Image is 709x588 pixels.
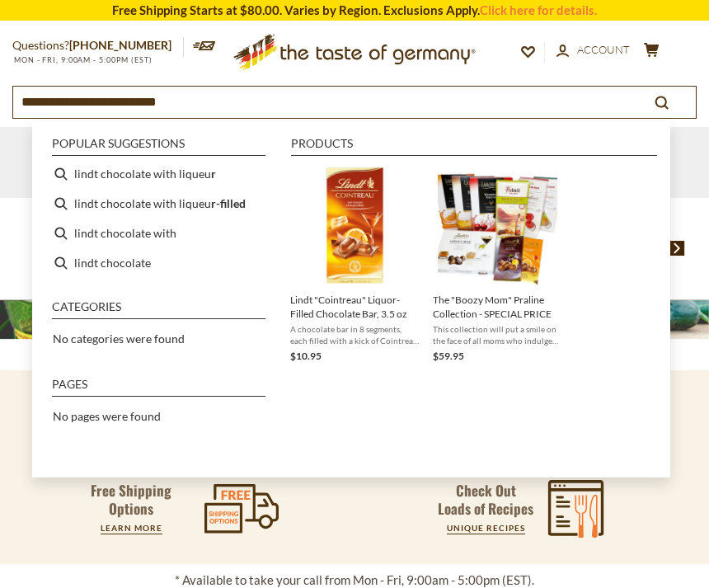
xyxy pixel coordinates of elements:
[45,159,272,189] li: lindt chocolate with liqueur
[433,166,562,365] a: Boozy Mom CollectionThe "Boozy Mom" Praline Collection - SPECIAL PRICEThis collection will put a ...
[32,122,670,477] div: Instant Search Results
[45,248,272,278] li: lindt chocolate
[45,219,272,248] li: lindt chocolate with
[284,159,426,371] li: Lindt "Cointreau" Liquor-Filled Chocolate Bar, 3.5 oz
[12,35,184,56] p: Questions?
[52,138,265,156] li: Popular suggestions
[12,55,153,64] span: MON - FRI, 9:00AM - 5:00PM (EST)
[52,379,265,397] li: Pages
[669,241,685,256] img: next arrow
[101,523,162,533] a: LEARN MORE
[53,409,161,423] span: No pages were found
[77,482,185,518] p: Free Shipping Options
[295,166,415,285] img: Lindt Cointreau Liquor Chocolate
[447,523,525,533] a: UNIQUE RECIPES
[211,194,246,213] b: r-filled
[433,293,562,321] span: The "Boozy Mom" Praline Collection - SPECIAL PRICE
[290,323,420,346] span: A chocolate bar in 8 segments, each filled with a kick of Cointreau Orange Liqueur. A delightful ...
[290,350,322,362] span: $10.95
[291,138,657,156] li: Products
[290,293,420,321] span: Lindt "Cointreau" Liquor-Filled Chocolate Bar, 3.5 oz
[426,159,569,371] li: The "Boozy Mom" Praline Collection - SPECIAL PRICE
[438,166,557,285] img: Boozy Mom Collection
[556,41,630,59] a: Account
[290,166,420,365] a: Lindt Cointreau Liquor ChocolateLindt "Cointreau" Liquor-Filled Chocolate Bar, 3.5 ozA chocolate ...
[69,38,171,52] a: [PHONE_NUMBER]
[53,332,185,346] span: No categories were found
[577,43,630,56] span: Account
[45,189,272,219] li: lindt chocolate with liqueur-filled
[433,323,562,346] span: This collection will put a smile on the face of all moms who indulge here and there in some liquo...
[433,350,464,362] span: $59.95
[211,164,216,183] b: r
[480,2,597,17] a: Click here for details.
[52,301,265,319] li: Categories
[438,482,533,518] p: Check Out Loads of Recipes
